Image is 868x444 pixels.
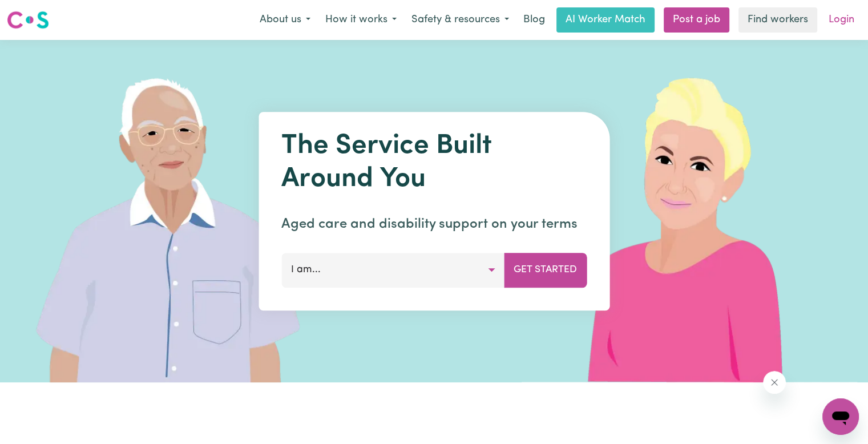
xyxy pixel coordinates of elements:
[556,7,655,33] a: AI Worker Match
[504,253,587,287] button: Get Started
[7,10,49,30] img: Careseekers logo
[252,8,318,32] button: About us
[281,130,587,196] h1: The Service Built Around You
[281,253,504,287] button: I am...
[318,8,404,32] button: How it works
[281,214,587,235] p: Aged care and disability support on your terms
[404,8,516,32] button: Safety & resources
[822,7,861,33] a: Login
[763,371,786,394] iframe: Close message
[7,8,69,17] span: Need any help?
[664,7,729,33] a: Post a job
[738,7,817,33] a: Find workers
[516,7,552,33] a: Blog
[7,7,49,33] a: Careseekers logo
[822,398,859,435] iframe: Button to launch messaging window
